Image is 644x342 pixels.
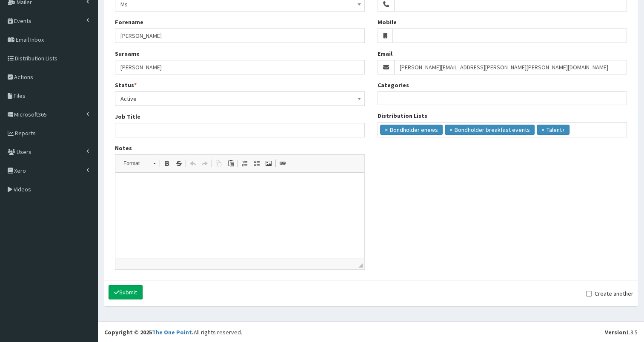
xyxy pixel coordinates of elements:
div: 1.3.5 [605,328,638,336]
strong: Copyright © 2025 . [104,328,194,336]
span: × [385,125,388,134]
iframe: Rich Text Editor, notes [115,173,364,258]
a: Insert/Remove Bulleted List [251,158,263,169]
span: × [541,125,544,134]
span: Active [120,93,359,105]
span: Active [115,91,365,106]
span: Events [14,17,31,25]
label: Create another [586,289,633,298]
a: Undo (Ctrl+Z) [187,158,199,169]
li: Bondholder enews [380,125,443,135]
a: Copy (Ctrl+C) [213,158,225,169]
a: Paste (Ctrl+V) [225,158,237,169]
a: The One Point [152,328,192,336]
span: Videos [14,185,31,193]
label: Status [115,81,137,89]
span: Users [17,148,31,156]
a: Strike Through [173,158,185,169]
span: Format [119,158,149,169]
span: Reports [15,129,36,137]
span: × [449,125,452,134]
a: Redo (Ctrl+Y) [199,158,211,169]
label: Notes [115,144,132,152]
li: Talent+ [537,125,570,135]
span: Email Inbox [16,36,44,43]
li: Bondholder breakfast events [445,125,535,135]
label: Forename [115,18,143,26]
a: Format [119,157,160,169]
span: Drag to resize [358,263,363,268]
span: Actions [14,73,33,81]
label: Categories [378,81,409,89]
b: Version [605,328,626,336]
label: Job Title [115,112,140,121]
label: Surname [115,49,140,58]
label: Distribution Lists [378,111,427,120]
a: Image [263,158,275,169]
a: Bold (Ctrl+B) [161,158,173,169]
label: Mobile [378,18,397,26]
span: Distribution Lists [15,54,57,62]
input: Create another [586,291,592,296]
span: Files [14,92,26,100]
span: Xero [14,167,26,174]
span: Microsoft365 [14,111,47,118]
button: Submit [109,285,143,299]
label: Email [378,49,392,58]
a: Link (Ctrl+L) [277,158,289,169]
a: Insert/Remove Numbered List [239,158,251,169]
